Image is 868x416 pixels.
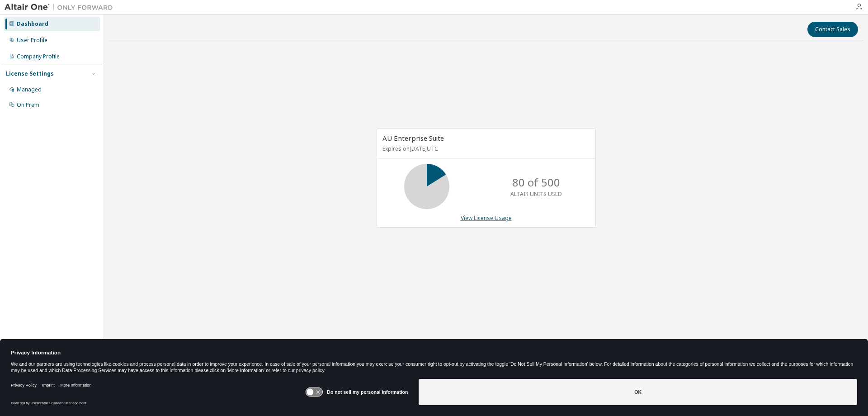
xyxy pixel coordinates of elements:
div: Dashboard [17,20,48,28]
p: Expires on [DATE] UTC [382,145,588,153]
p: ALTAIR UNITS USED [510,190,562,198]
div: On Prem [17,101,39,109]
div: Company Profile [17,53,60,60]
span: AU Enterprise Suite [382,134,444,143]
div: License Settings [6,70,54,77]
div: Managed [17,86,42,93]
button: Contact Sales [807,22,858,37]
img: Altair One [5,3,118,12]
a: View License Usage [461,214,512,222]
p: 80 of 500 [512,175,560,190]
div: User Profile [17,37,47,44]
